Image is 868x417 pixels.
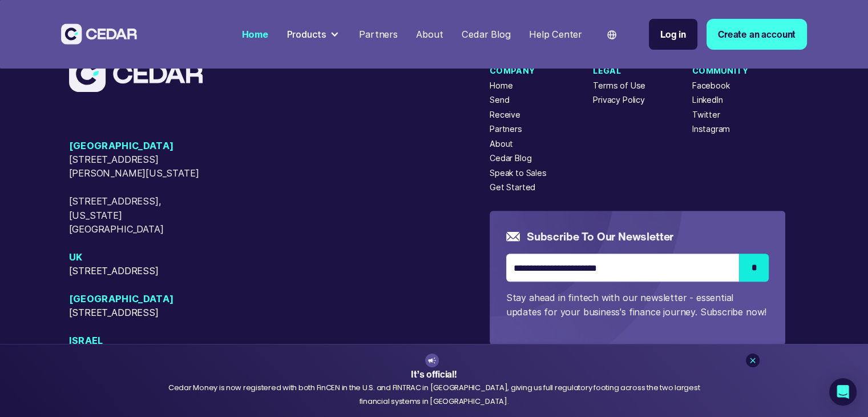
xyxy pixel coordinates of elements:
p: Stay ahead in fintech with our newsletter - essential updates for your business's finance journey... [506,291,769,319]
a: About [490,138,513,150]
div: Products [282,23,345,46]
a: Instagram [692,123,730,135]
div: Cedar Money is now registered with both FinCEN in the U.S. and FINTRAC in [GEOGRAPHIC_DATA], givi... [155,381,714,408]
strong: It’s official! [411,367,457,381]
a: Cedar Blog [490,152,531,164]
a: About [411,22,447,47]
div: Products [286,27,326,42]
div: Home [242,27,268,42]
img: announcement [427,356,437,365]
h5: Subscribe to our newsletter [527,228,673,244]
div: Cedar Blog [462,27,510,42]
a: Cedar Blog [457,22,515,47]
span: [STREET_ADDRESS], [US_STATE][GEOGRAPHIC_DATA] [69,194,215,236]
span: [GEOGRAPHIC_DATA] [69,139,215,153]
a: Privacy Policy [593,94,644,106]
a: Terms of Use [593,79,645,91]
a: Partners [354,22,402,47]
div: Log in [660,27,686,42]
div: Open Intercom Messenger [829,378,857,406]
div: About [416,27,443,42]
a: Get Started [490,181,535,193]
a: Receive [490,109,520,121]
div: Partners [359,27,398,42]
a: Facebook [692,79,730,91]
img: world icon [607,30,616,39]
a: Help Center [524,22,587,47]
a: Create an account [706,19,807,50]
a: Home [490,79,512,91]
div: Community [692,65,749,77]
a: Partners [490,123,522,135]
form: Email Form [506,228,769,319]
a: Home [237,22,273,47]
span: [STREET_ADDRESS] [69,306,215,319]
span: Israel [69,334,215,347]
div: Company [490,65,546,77]
div: Help Center [529,27,582,42]
div: Legal [593,65,645,77]
a: Send [490,94,509,106]
span: [STREET_ADDRESS] [69,264,215,278]
a: Log in [649,19,697,50]
span: [STREET_ADDRESS][PERSON_NAME][US_STATE] [69,153,215,181]
span: UK [69,250,215,264]
a: LinkedIn [692,94,723,106]
a: Speak to Sales [490,167,546,179]
span: [GEOGRAPHIC_DATA] [69,292,215,306]
a: Twitter [692,109,720,121]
